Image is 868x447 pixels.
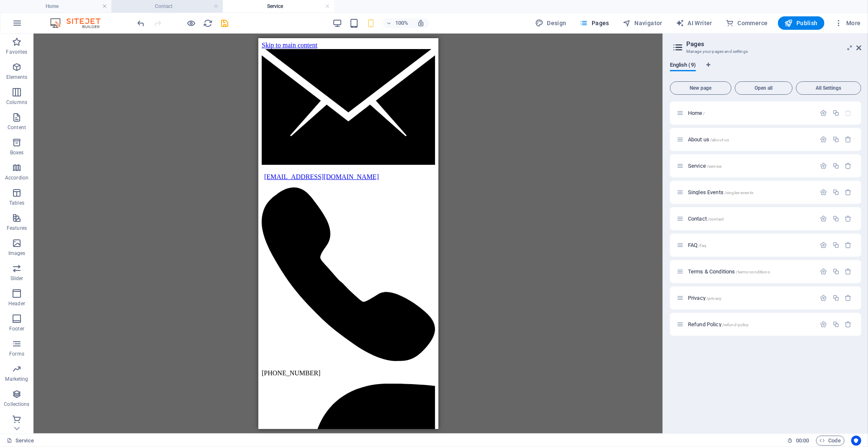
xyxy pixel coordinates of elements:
div: Settings [820,136,827,143]
p: Elements [6,74,28,81]
div: Singles Events/singles-events [685,190,816,195]
div: Terms & Conditions/terms-conditions [685,269,816,274]
div: Remove [845,242,852,249]
p: Favorites [6,49,27,55]
span: Navigator [623,19,662,27]
span: Pages [580,19,609,27]
div: Settings [820,162,827,169]
h6: 100% [395,18,409,28]
span: AI Writer [676,19,712,27]
div: Duplicate [832,189,840,196]
span: Commerce [726,19,768,27]
div: Duplicate [832,162,840,169]
button: Usercentrics [851,436,861,446]
div: Settings [820,189,827,196]
span: Publish [785,19,818,27]
span: Click to open page [688,136,729,143]
span: Click to open page [688,242,706,248]
span: Open all [739,86,789,91]
div: Settings [820,268,827,275]
button: Click here to leave preview mode and continue editing [186,18,196,28]
div: Contact/contact [685,216,816,221]
i: Save (Ctrl+S) [220,18,230,28]
button: save [220,18,230,28]
button: reload [203,18,213,28]
div: Duplicate [832,109,840,117]
span: English (9) [670,60,696,72]
div: Service/service [685,163,816,169]
p: Marketing [5,376,28,382]
span: Click to open page [688,321,749,327]
button: Open all [735,81,793,95]
span: : [802,437,803,444]
button: All Settings [796,81,861,95]
p: Footer [9,325,24,332]
div: Remove [845,294,852,301]
div: Settings [820,215,827,222]
span: New page [674,86,728,91]
div: About us/about-us [685,137,816,142]
button: Design [532,16,570,30]
p: Header [8,300,25,307]
div: Refund Policy/refund-policy [685,322,816,327]
span: / [703,111,705,116]
p: Accordion [5,174,28,181]
div: Settings [820,321,827,328]
span: /service [707,164,721,169]
p: Features [7,225,27,231]
p: Collections [4,401,29,408]
div: Settings [820,109,827,117]
button: Code [816,436,845,446]
span: /privacy [706,296,721,301]
span: /contact [708,217,724,221]
div: Duplicate [832,136,840,143]
span: 00 00 [796,436,809,446]
span: Click to open page [688,268,770,275]
div: Language Tabs [670,62,861,78]
div: The startpage cannot be deleted [845,109,852,117]
button: undo [136,18,146,28]
a: Skip to main content [3,3,59,10]
span: /about-us [710,138,729,142]
button: New page [670,81,731,95]
div: Duplicate [832,215,840,222]
p: Slider [10,275,23,282]
div: Remove [845,268,852,275]
div: Remove [845,215,852,222]
div: Privacy/privacy [685,295,816,301]
span: Service [688,163,721,169]
span: All Settings [800,86,858,91]
span: /faq [699,243,707,248]
p: Tables [9,200,24,206]
span: /terms-conditions [736,270,770,274]
button: Publish [778,16,824,30]
button: Navigator [619,16,666,30]
div: FAQ/faq [685,242,816,248]
span: More [835,19,861,27]
span: Click to open page [688,189,753,195]
div: Remove [845,162,852,169]
div: Duplicate [832,268,840,275]
div: Duplicate [832,294,840,301]
div: Remove [845,189,852,196]
span: /singles-events [724,190,753,195]
span: /refund-policy [722,322,749,327]
span: Click to open page [688,110,705,116]
button: More [831,16,864,30]
h6: Session time [787,436,809,446]
button: Pages [577,16,613,30]
button: AI Writer [672,16,716,30]
span: Click to open page [688,295,721,301]
h3: Manage your pages and settings [686,48,845,55]
h4: Contact [111,2,223,11]
span: Code [820,436,841,446]
div: Design (Ctrl+Alt+Y) [532,16,570,30]
button: 100% [383,18,412,28]
p: Content [8,124,26,131]
img: Editor Logo [48,18,111,28]
h4: Service [223,2,334,11]
i: On resize automatically adjust zoom level to fit chosen device. [417,19,425,27]
span: Contact [688,216,724,222]
h2: Pages [686,40,861,48]
button: Commerce [722,16,771,30]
